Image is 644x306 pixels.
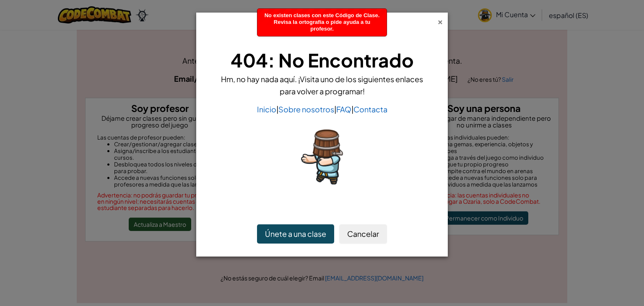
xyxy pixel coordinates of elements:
[265,12,380,32] span: No existen clases con este Código de Clase. Revisa la ortografía o pide ayuda a tu profesor.
[218,73,426,97] p: Hm, no hay nada aquí. ¡Visita uno de los siguientes enlaces para volver a programar!
[353,104,387,114] a: Contacta
[351,104,353,114] span: |
[231,48,278,72] span: 404:
[278,48,414,72] span: No Encontrado
[334,104,336,114] span: |
[257,224,334,244] button: Únete a una clase
[276,104,278,114] span: |
[437,16,443,25] div: ×
[336,104,351,114] a: FAQ
[278,104,334,114] a: Sobre nosotros
[339,224,387,244] button: Cancelar
[301,130,343,184] img: 404_3.png
[257,104,276,114] a: Inicio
